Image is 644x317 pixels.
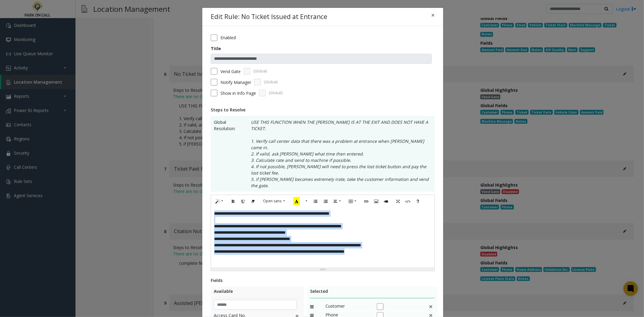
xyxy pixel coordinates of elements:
button: Picture [371,197,381,206]
button: Close [427,8,439,23]
h4: Edit Rule: No Ticket Issued at Entrance [211,12,327,22]
label: Notify Manager [220,79,251,85]
button: Paragraph [330,197,344,206]
div: Resize [211,268,434,271]
span: Global Resolution: [214,119,245,189]
button: Recent Color [290,197,303,206]
button: Help [413,197,423,206]
span: (Global) [253,69,267,74]
button: Remove Font Style (CTRL+\) [248,197,258,206]
label: Vend Gate [220,68,241,75]
span: (Global) [264,79,277,85]
button: Code View [403,197,413,206]
button: Table [346,197,360,206]
button: Font Family [260,197,288,206]
div: Selected [310,288,435,298]
div: Available [214,288,301,298]
button: Ordered list (CTRL+SHIFT+NUM8) [320,197,331,206]
span: Open sans [263,198,281,203]
button: Video [381,197,391,206]
span: (Global) [269,90,282,96]
button: Link (CTRL+K) [361,197,371,206]
button: Unordered list (CTRL+SHIFT+NUM7) [310,197,321,206]
span: Customer [325,303,371,311]
label: Title [211,45,221,52]
button: Bold (CTRL+B) [228,197,238,206]
div: Steps to Resolve [211,107,435,113]
span: Show in Info Page [220,90,256,96]
div: Fields [211,277,435,283]
button: Style [213,197,226,206]
label: Enabled [220,34,236,41]
span: × [431,11,435,19]
button: Full Screen [393,197,403,206]
img: false [428,303,433,311]
button: Underline (CTRL+U) [238,197,248,206]
p: USE THIS FUNCTION WHEN THE [PERSON_NAME] IS AT THE EXIT AND DOES NOT HAVE A TICKET. 1. Verify cal... [245,119,432,189]
button: More Color [303,197,309,206]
